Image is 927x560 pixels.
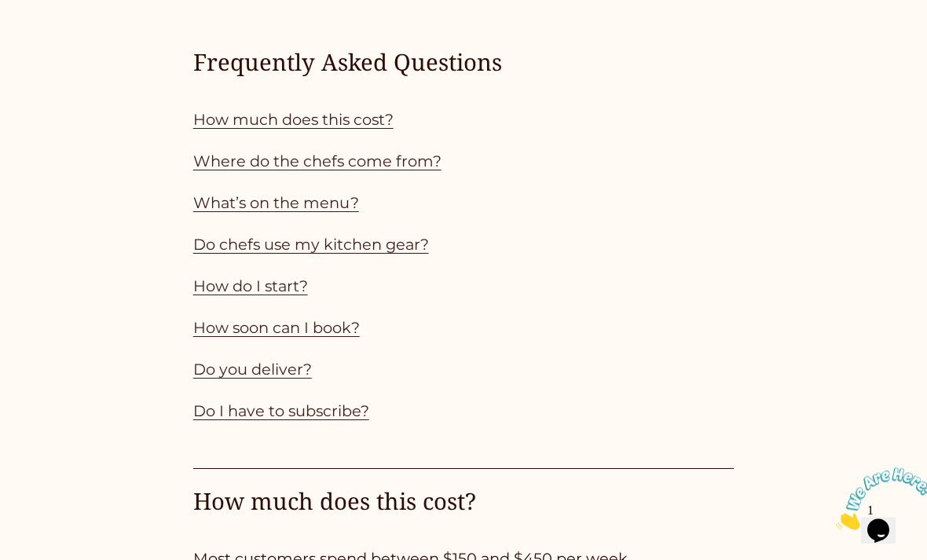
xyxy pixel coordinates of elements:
[193,402,369,421] a: Do I have to subscribe?
[193,361,312,379] a: Do you deliver?
[193,487,735,518] h4: How much does this cost?
[193,48,735,79] h4: Frequently Asked Questions
[193,319,360,338] a: How soon can I book?
[830,462,927,536] iframe: chat widget
[6,6,104,68] img: Chat attention grabber
[193,236,429,254] a: Do chefs use my kitchen gear?
[193,152,442,171] a: Where do the chefs come from?
[193,111,394,130] a: How much does this cost?
[6,6,13,20] span: 1
[193,277,308,296] a: How do I start?
[193,194,359,213] a: What’s on the menu?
